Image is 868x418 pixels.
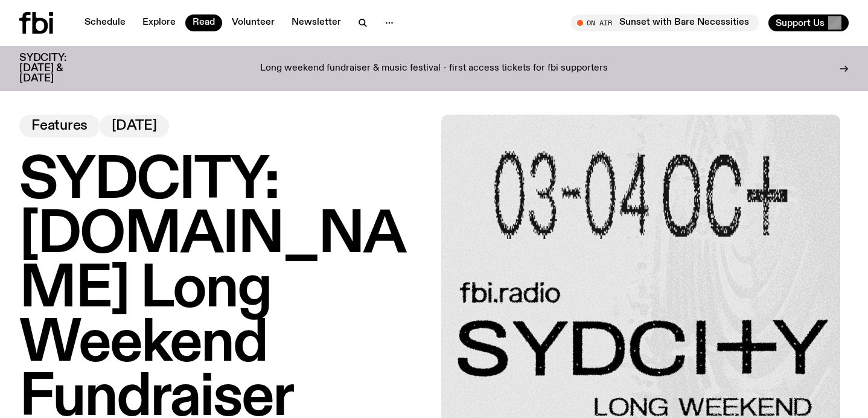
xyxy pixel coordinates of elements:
[571,14,759,31] button: On AirSunset with Bare Necessities
[768,14,849,31] button: Support Us
[260,63,608,74] p: Long weekend fundraiser & music festival - first access tickets for fbi supporters
[185,14,222,31] a: Read
[284,14,348,31] a: Newsletter
[19,53,97,84] h3: SYDCITY: [DATE] & [DATE]
[776,17,825,28] span: Support Us
[135,14,183,31] a: Explore
[225,14,282,31] a: Volunteer
[112,119,157,133] span: [DATE]
[31,119,88,133] span: Features
[77,14,133,31] a: Schedule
